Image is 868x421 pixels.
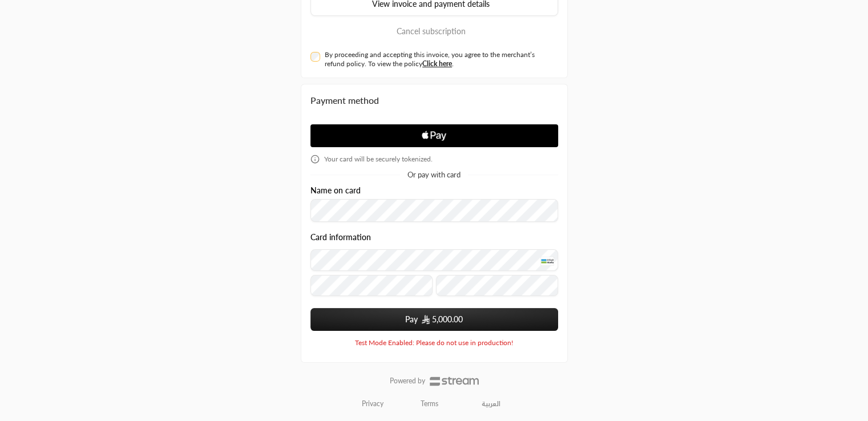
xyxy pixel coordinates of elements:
[310,25,558,38] button: Cancel subscription
[540,257,554,266] img: MADA
[475,395,507,413] a: العربية
[422,315,430,324] img: SAR
[407,171,461,179] span: Or pay with card
[422,59,452,68] a: Click here
[324,155,433,164] span: Your card will be securely tokenized.
[310,233,371,242] legend: Card information
[310,94,558,107] div: Payment method
[421,399,438,408] a: Terms
[310,249,558,271] input: Credit Card
[310,233,558,300] div: Card information
[362,399,383,408] a: Privacy
[390,377,425,386] p: Powered by
[310,275,433,297] input: Expiry date
[310,186,558,222] div: Name on card
[355,338,513,347] span: Test Mode Enabled: Please do not use in production!
[436,275,558,297] input: CVC
[310,186,361,195] label: Name on card
[432,314,463,325] span: 5,000.00
[325,50,554,68] label: By proceeding and accepting this invoice, you agree to the merchant’s refund policy. To view the ...
[310,308,558,331] button: Pay SAR5,000.00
